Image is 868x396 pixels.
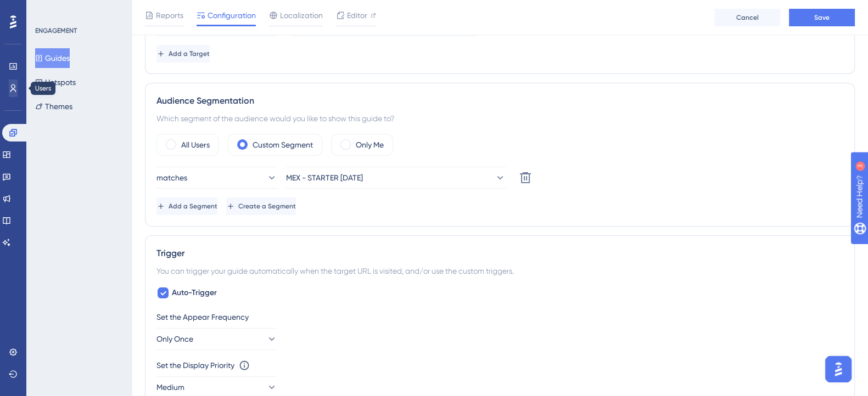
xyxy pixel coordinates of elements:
[35,48,70,68] button: Guides
[286,171,363,184] span: MEX - STARTER [DATE]
[238,202,296,211] span: Create a Segment
[26,3,69,16] span: Need Help?
[253,138,313,151] label: Custom Segment
[822,353,855,386] iframe: UserGuiding AI Assistant Launcher
[172,286,217,299] span: Auto-Trigger
[156,359,234,372] div: Set the Display Priority
[156,45,210,63] button: Add a Target
[35,72,76,92] button: Hotspots
[169,49,210,58] span: Add a Target
[347,9,367,22] span: Editor
[35,26,77,35] div: ENGAGEMENT
[226,197,296,215] button: Create a Segment
[156,264,843,278] div: You can trigger your guide automatically when the target URL is visited, and/or use the custom tr...
[156,197,217,215] button: Add a Segment
[736,13,759,22] span: Cancel
[356,138,384,151] label: Only Me
[156,310,843,324] div: Set the Appear Frequency
[156,332,193,346] span: Only Once
[156,247,843,260] div: Trigger
[76,5,80,14] div: 3
[280,9,323,22] span: Localization
[156,94,843,108] div: Audience Segmentation
[156,167,277,189] button: matches
[156,112,843,125] div: Which segment of the audience would you like to show this guide to?
[169,202,217,211] span: Add a Segment
[156,9,183,22] span: Reports
[181,138,210,151] label: All Users
[208,9,256,22] span: Configuration
[156,171,187,184] span: matches
[789,9,855,26] button: Save
[156,381,184,394] span: Medium
[156,328,277,350] button: Only Once
[35,97,72,116] button: Themes
[286,167,506,189] button: MEX - STARTER [DATE]
[814,13,830,22] span: Save
[714,9,780,26] button: Cancel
